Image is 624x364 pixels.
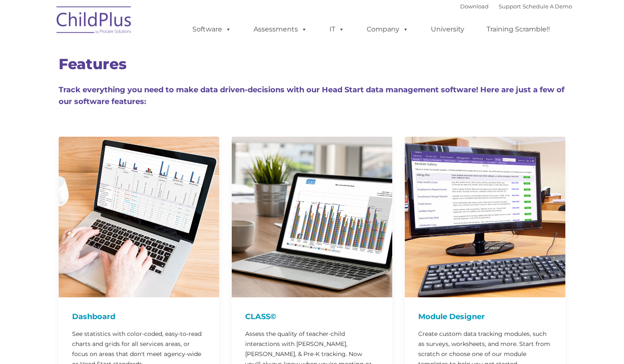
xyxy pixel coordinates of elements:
[59,137,219,297] img: Dash
[59,85,564,106] span: Track everything you need to make data driven-decisions with our Head Start data management softw...
[72,311,206,322] h4: Dashboard
[523,3,572,10] a: Schedule A Demo
[460,3,489,10] a: Download
[418,311,552,322] h4: Module Designer
[422,21,473,38] a: University
[245,311,379,322] h4: CLASS©
[245,21,316,38] a: Assessments
[358,21,417,38] a: Company
[499,3,521,10] a: Support
[232,137,392,297] img: CLASS-750
[184,21,240,38] a: Software
[405,137,565,297] img: ModuleDesigner750
[52,0,136,42] img: ChildPlus by Procare Solutions
[478,21,558,38] a: Training Scramble!!
[59,55,127,73] span: Features
[460,3,572,10] font: |
[321,21,353,38] a: IT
